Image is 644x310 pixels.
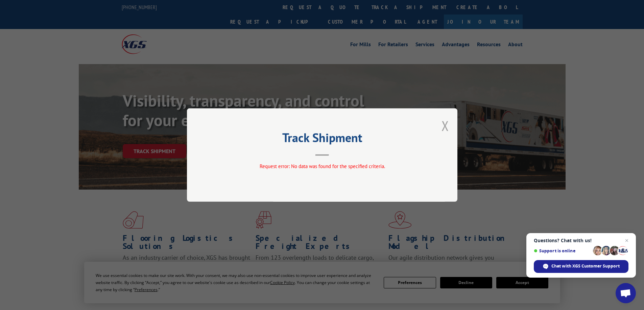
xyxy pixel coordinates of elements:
span: Support is online [534,248,591,253]
button: Close modal [442,117,449,135]
span: Chat with XGS Customer Support [551,263,620,269]
span: Close chat [623,236,631,245]
span: Request error: No data was found for the specified criteria. [259,163,385,169]
h2: Track Shipment [221,133,424,146]
div: Open chat [616,283,636,303]
div: Chat with XGS Customer Support [534,260,628,273]
span: Questions? Chat with us! [534,238,628,243]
